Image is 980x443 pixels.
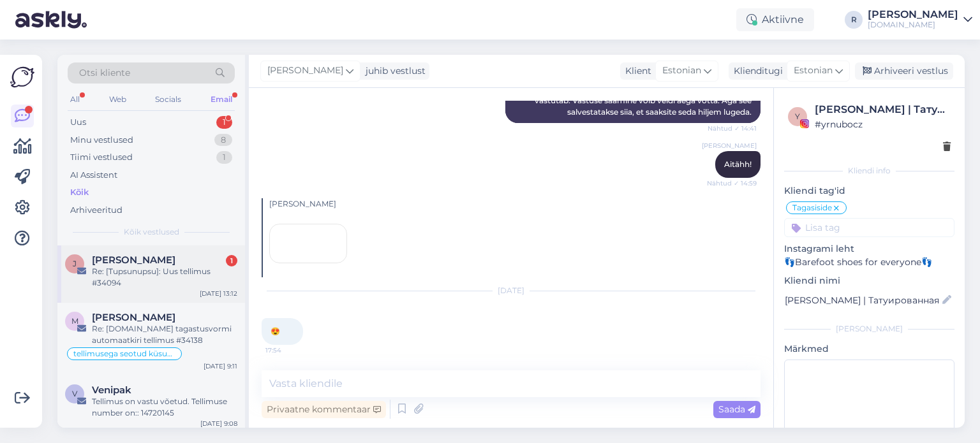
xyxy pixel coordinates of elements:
div: Kliendi info [784,165,954,177]
div: Klienditugi [729,64,783,78]
span: Otsi kliente [79,66,130,80]
span: Venipak [92,384,131,396]
a: [PERSON_NAME][DOMAIN_NAME] [868,10,972,30]
div: AI Assistent [70,169,117,182]
img: Askly Logo [10,65,34,89]
div: [DATE] [262,285,761,296]
span: [PERSON_NAME] [267,64,343,78]
span: M [71,316,78,326]
div: Re: [Tupsunupsu]: Uus tellimus #34094 [92,266,237,289]
div: Tellimus on vastu võetud. Tellimuse number on:: 14720145 [92,396,237,419]
div: Uus [70,116,86,129]
div: [PERSON_NAME] [784,323,954,335]
div: R [845,11,863,29]
div: Web [107,91,129,108]
p: Kliendi tag'id [784,184,954,198]
div: # yrnubocz [815,117,951,131]
div: Minu vestlused [70,134,133,147]
span: Marjana M [92,312,175,323]
div: Email [208,91,235,108]
span: V [72,389,77,398]
input: Lisa nimi [785,293,940,307]
div: 1 [216,116,232,129]
div: [DATE] 13:12 [200,289,237,298]
div: Arhiveeri vestlus [855,62,953,80]
div: Re: [DOMAIN_NAME] tagastusvormi automaatkiri tellimus #34138 [92,323,237,346]
p: 👣Barefoot shoes for everyone👣 [784,256,954,269]
div: 1 [226,255,237,266]
div: 1 [216,151,232,164]
div: Tiimi vestlused [70,151,133,164]
div: Aktiivne [736,8,814,31]
span: Estonian [662,64,701,78]
div: [DATE] 9:11 [204,361,237,371]
div: Privaatne kommentaar [262,401,386,418]
div: 8 [214,134,232,147]
div: All [68,91,82,108]
div: Klient [620,64,651,78]
div: [PERSON_NAME] | Татуированная мама, специалист по анализу рисунка [815,102,951,117]
span: Nähtud ✓ 14:59 [707,178,757,188]
span: Kõik vestlused [124,226,179,238]
span: Saada [718,403,755,415]
div: [DATE] 9:08 [200,419,237,428]
input: Lisa tag [784,218,954,237]
span: 😍 [271,326,280,336]
p: Instagrami leht [784,242,954,256]
div: [DOMAIN_NAME] [868,20,958,30]
div: [PERSON_NAME] [269,198,761,210]
p: Märkmed [784,342,954,356]
span: Tagasiside [792,204,832,212]
span: Estonian [794,64,833,78]
span: y [795,112,800,121]
div: Socials [152,91,184,108]
span: Jelena Kadak [92,254,175,266]
div: Arhiveeritud [70,204,122,217]
span: 17:54 [265,345,313,355]
div: juhib vestlust [360,64,426,78]
span: [PERSON_NAME] [702,141,757,150]
span: J [73,259,77,268]
div: Suunan selle küsimuse kolleegile, kes selle teema eest vastutab. Vastuse saamine võib veidi aega ... [505,78,761,123]
div: Kõik [70,186,89,199]
span: tellimusega seotud küsumus [73,350,175,358]
span: Nähtud ✓ 14:41 [708,124,757,133]
div: [PERSON_NAME] [868,10,958,20]
span: Aitähh! [724,159,752,169]
p: Kliendi nimi [784,274,954,287]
